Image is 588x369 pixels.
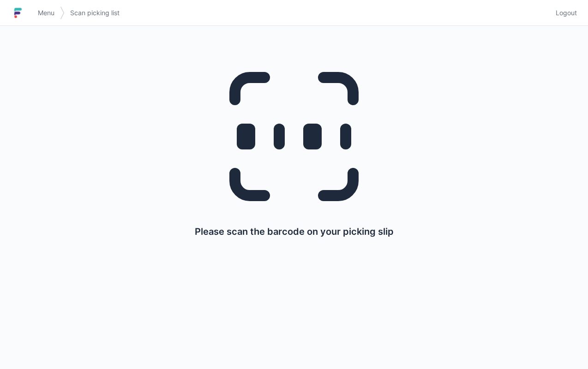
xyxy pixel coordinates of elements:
span: Scan picking list [70,8,120,18]
span: Logout [556,8,577,18]
p: Please scan the barcode on your picking slip [195,225,394,238]
img: logo-small.jpg [11,6,25,20]
span: Menu [38,8,54,18]
img: svg> [60,2,65,24]
a: Menu [32,5,60,21]
a: Logout [550,5,577,21]
a: Scan picking list [65,5,125,21]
